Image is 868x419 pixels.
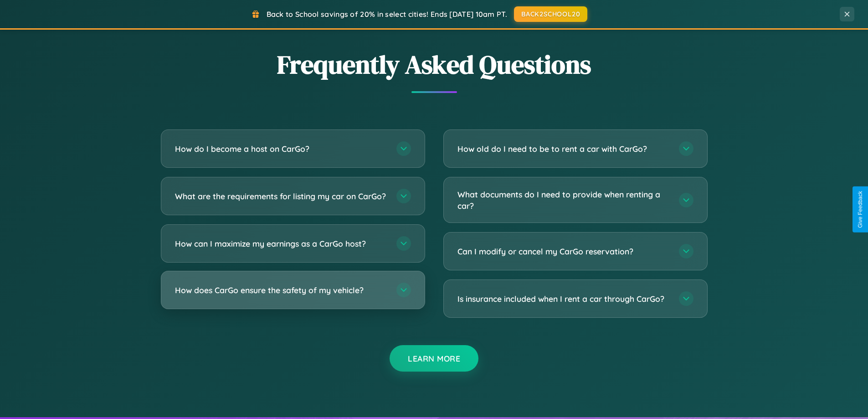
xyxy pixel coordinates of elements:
[175,143,387,155] h3: How do I become a host on CarGo?
[161,47,708,82] h2: Frequently Asked Questions
[267,10,507,19] span: Back to School savings of 20% in select cities! Ends [DATE] 10am PT.
[857,191,863,228] div: Give Feedback
[457,189,670,211] h3: What documents do I need to provide when renting a car?
[390,345,478,372] button: Learn More
[175,191,387,202] h3: What are the requirements for listing my car on CarGo?
[457,293,670,305] h3: Is insurance included when I rent a car through CarGo?
[457,143,670,155] h3: How old do I need to be to rent a car with CarGo?
[175,285,387,296] h3: How does CarGo ensure the safety of my vehicle?
[457,246,670,257] h3: Can I modify or cancel my CarGo reservation?
[175,238,387,249] h3: How can I maximize my earnings as a CarGo host?
[514,6,587,22] button: BACK2SCHOOL20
